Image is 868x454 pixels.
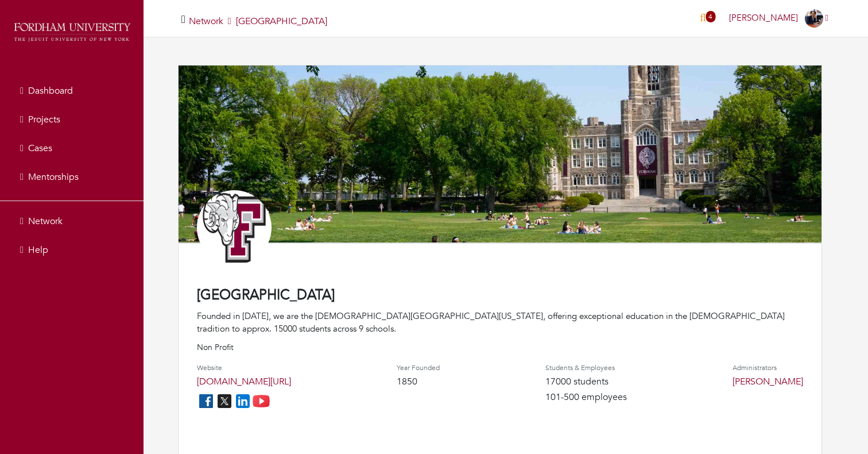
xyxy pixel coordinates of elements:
[215,392,234,410] img: twitter_icon-7d0bafdc4ccc1285aa2013833b377ca91d92330db209b8298ca96278571368c9.png
[3,238,141,261] a: Help
[197,364,291,372] h4: Website
[28,171,79,183] span: Mentorships
[234,392,252,410] img: linkedin_icon-84db3ca265f4ac0988026744a78baded5d6ee8239146f80404fb69c9eee6e8e7.png
[189,15,223,28] a: Network
[28,215,63,228] span: Network
[197,375,291,388] a: [DOMAIN_NAME][URL]
[28,142,52,155] span: Cases
[197,392,215,410] img: facebook_icon-256f8dfc8812ddc1b8eade64b8eafd8a868ed32f90a8d2bb44f507e1979dbc24.png
[197,310,803,336] div: Founded in [DATE], we are the [DEMOGRAPHIC_DATA][GEOGRAPHIC_DATA][US_STATE], offering exceptional...
[733,364,803,372] h4: Administrators
[706,11,715,22] span: 4
[189,16,327,27] h5: [GEOGRAPHIC_DATA]
[197,287,803,304] h4: [GEOGRAPHIC_DATA]
[545,392,627,403] h4: 101-500 employees
[733,375,803,388] a: [PERSON_NAME]
[545,364,627,372] h4: Students & Employees
[3,137,141,160] a: Cases
[805,9,823,28] img: images-4.jpg
[397,364,440,372] h4: Year Founded
[3,79,141,102] a: Dashboard
[252,392,270,410] img: youtube_icon-fc3c61c8c22f3cdcae68f2f17984f5f016928f0ca0694dd5da90beefb88aa45e.png
[711,12,715,25] a: 4
[545,376,627,387] h4: 17000 students
[179,66,821,274] img: 683a5b8e835635248a5481166db1a0f398a14ab9.jpg
[28,244,48,256] span: Help
[3,108,141,131] a: Projects
[197,190,272,265] img: Athletic_Logo_Primary_Letter_Mark_1.jpg
[197,341,803,353] p: Non Profit
[397,376,440,387] h4: 1850
[3,166,141,188] a: Mentorships
[28,113,60,126] span: Projects
[28,84,73,97] span: Dashboard
[729,12,798,24] span: [PERSON_NAME]
[724,12,834,24] a: [PERSON_NAME]
[3,210,141,233] a: Network
[11,20,132,44] img: fordham_logo.png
